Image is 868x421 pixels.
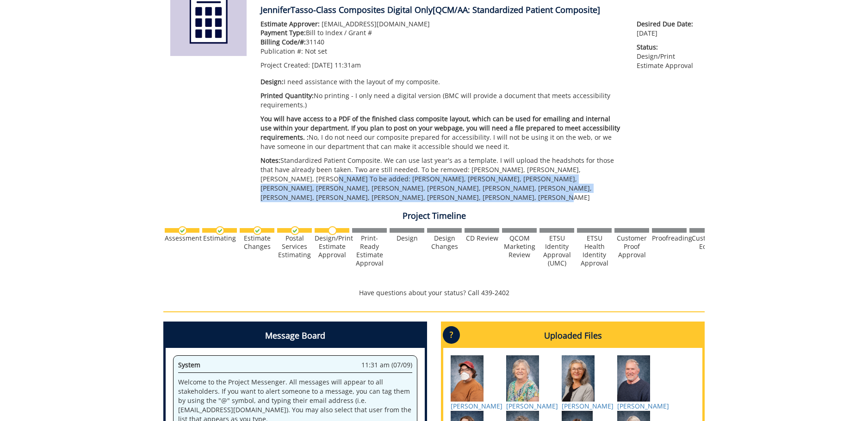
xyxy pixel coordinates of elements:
h4: Project Timeline [163,211,705,221]
span: Design: [260,77,284,86]
span: [DATE] 11:31am [312,61,361,69]
span: [QCM/AA: Standardized Patient Composite] [433,4,600,15]
div: Postal Services Estimating [277,234,312,259]
p: No, I do not need our composite prepared for accessibility. I will not be using it on the web, or... [260,114,623,151]
span: Project Created: [260,61,310,69]
div: Assessment [165,234,199,242]
h4: JenniferTasso-Class Composites Digital Only [260,6,698,15]
span: Billing Code/#: [260,37,306,46]
div: ETSU Identity Approval (UMC) [539,234,574,267]
div: Print-Ready Estimate Approval [352,234,387,267]
div: Design [390,234,424,242]
p: Design/Print Estimate Approval [637,43,698,70]
div: Customer Edits [689,234,724,251]
div: Estimating [202,234,237,242]
a: [PERSON_NAME] [562,402,614,410]
p: No printing - I only need a digital version (BMC will provide a document that meets accessibility... [260,91,623,110]
span: Printed Quantity: [260,91,314,100]
span: System [178,360,200,369]
p: [EMAIL_ADDRESS][DOMAIN_NAME] [260,19,623,29]
div: QCOM Marketing Review [502,234,537,259]
span: Status: [637,43,698,52]
span: Notes: [260,156,280,165]
span: Desired Due Date: [637,19,698,29]
p: 31140 [260,37,623,47]
span: You will have access to a PDF of the finished class composite layout, which can be used for email... [260,114,620,142]
a: [PERSON_NAME] [617,402,669,410]
p: Standardized Patient Composite. We can use last year's as a template. I will upload the headshots... [260,156,623,202]
span: Not set [305,47,327,56]
div: Design Changes [427,234,462,251]
span: 11:31 am (07/09) [361,360,412,370]
a: [PERSON_NAME] [506,402,558,410]
p: ? [443,326,460,344]
img: checkmark [253,226,262,235]
div: Design/Print Estimate Approval [315,234,349,259]
span: Payment Type: [260,28,306,37]
div: Proofreading [652,234,687,242]
img: checkmark [178,226,187,235]
div: Estimate Changes [240,234,274,251]
span: Publication #: [260,47,303,56]
img: no [328,226,337,235]
h4: Message Board [166,324,425,348]
div: CD Review [465,234,499,242]
p: [DATE] [637,19,698,38]
a: [PERSON_NAME] [451,402,502,410]
p: I need assistance with the layout of my composite. [260,77,623,87]
h4: Uploaded Files [443,324,702,348]
img: checkmark [291,226,299,235]
p: Have questions about your status? Call 439-2402 [163,288,705,297]
img: checkmark [216,226,224,235]
div: Customer Proof Approval [614,234,649,259]
span: Estimate Approver: [260,19,320,28]
div: ETSU Health Identity Approval [577,234,612,267]
p: Bill to Index / Grant # [260,28,623,37]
